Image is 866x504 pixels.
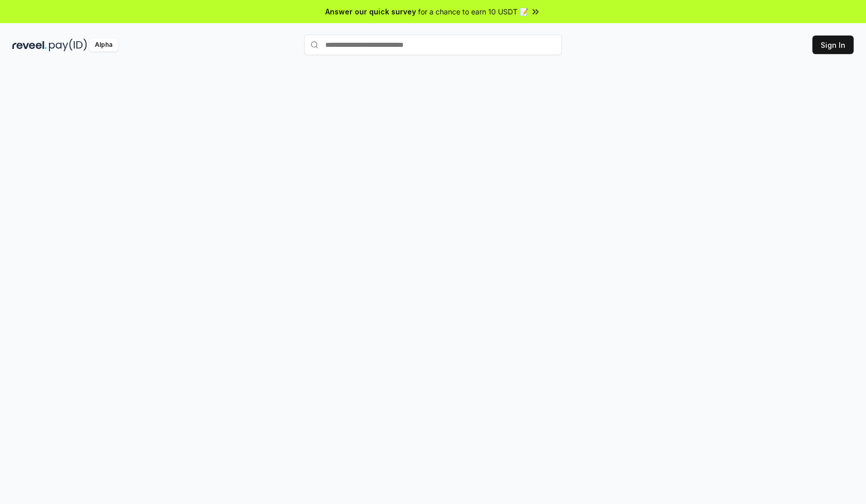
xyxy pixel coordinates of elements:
[89,39,118,51] div: Alpha
[12,39,47,51] img: reveel_dark
[325,6,416,17] span: Answer our quick survey
[418,6,528,17] span: for a chance to earn 10 USDT 📝
[812,36,854,54] button: Sign In
[49,39,87,51] img: pay_id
